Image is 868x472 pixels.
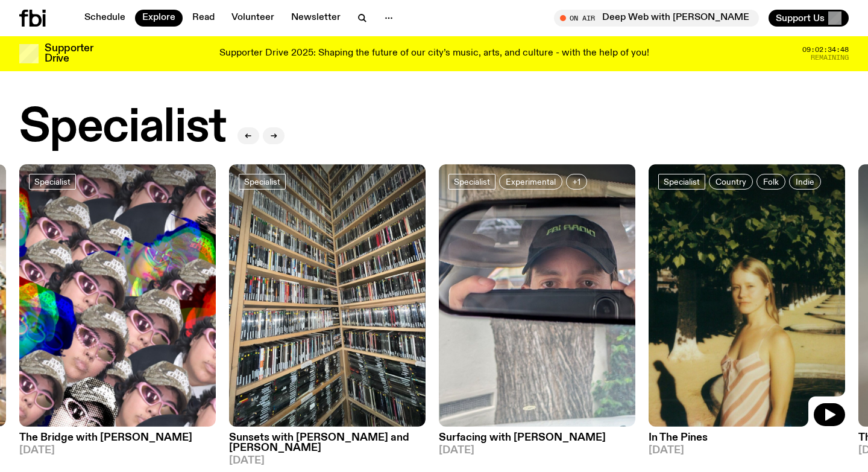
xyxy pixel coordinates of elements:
[284,10,348,27] a: Newsletter
[19,105,225,151] h2: Specialist
[19,433,216,443] h3: The Bridge with [PERSON_NAME]
[439,427,635,456] a: Surfacing with [PERSON_NAME][DATE]
[19,427,216,456] a: The Bridge with [PERSON_NAME][DATE]
[664,177,700,186] span: Specialist
[756,174,785,190] a: Folk
[229,433,426,453] h3: Sunsets with [PERSON_NAME] and [PERSON_NAME]
[219,48,649,59] p: Supporter Drive 2025: Shaping the future of our city’s music, arts, and culture - with the help o...
[185,10,222,27] a: Read
[776,13,825,24] span: Support Us
[229,456,426,466] span: [DATE]
[658,174,705,190] a: Specialist
[763,177,779,186] span: Folk
[19,445,216,456] span: [DATE]
[448,174,495,190] a: Specialist
[224,10,281,27] a: Volunteer
[554,10,759,27] button: On AirDeep Web with [PERSON_NAME]
[573,177,580,186] span: +1
[77,10,133,27] a: Schedule
[29,174,76,190] a: Specialist
[244,177,280,186] span: Specialist
[499,174,562,190] a: Experimental
[34,177,71,186] span: Specialist
[454,177,490,186] span: Specialist
[769,10,849,27] button: Support Us
[439,445,635,456] span: [DATE]
[135,10,183,27] a: Explore
[811,54,849,61] span: Remaining
[649,445,845,456] span: [DATE]
[715,177,746,186] span: Country
[566,174,587,190] button: +1
[649,427,845,456] a: In The Pines[DATE]
[796,177,814,186] span: Indie
[439,433,635,443] h3: Surfacing with [PERSON_NAME]
[239,174,286,190] a: Specialist
[229,427,426,466] a: Sunsets with [PERSON_NAME] and [PERSON_NAME][DATE]
[506,177,556,186] span: Experimental
[229,164,426,427] img: A corner shot of the fbi music library
[709,174,753,190] a: Country
[45,43,93,64] h3: Supporter Drive
[802,46,849,53] span: 09:02:34:48
[789,174,821,190] a: Indie
[649,433,845,443] h3: In The Pines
